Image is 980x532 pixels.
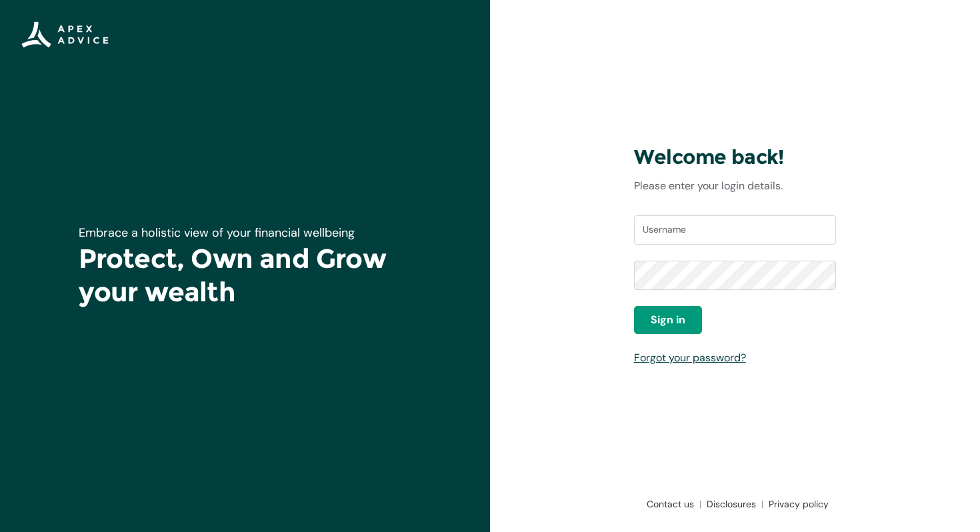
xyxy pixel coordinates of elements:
[634,306,702,334] button: Sign in
[634,178,837,194] p: Please enter your login details.
[79,242,412,309] h1: Protect, Own and Grow your wealth
[641,497,701,511] a: Contact us
[79,225,355,241] span: Embrace a holistic view of your financial wellbeing
[21,21,109,48] img: Apex Advice Group
[651,312,685,328] span: Sign in
[634,351,746,365] a: Forgot your password?
[763,497,829,511] a: Privacy policy
[634,215,837,245] input: Username
[701,497,763,511] a: Disclosures
[634,145,837,170] h3: Welcome back!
